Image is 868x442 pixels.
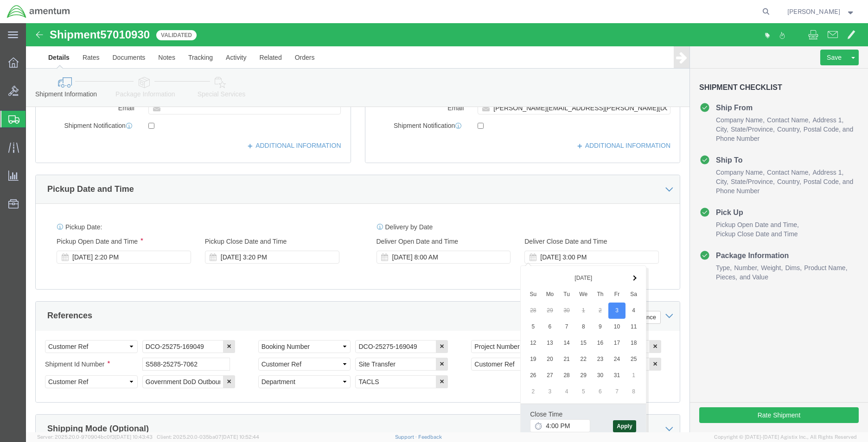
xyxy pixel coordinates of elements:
span: Server: 2025.20.0-970904bc0f3 [37,434,153,440]
a: Feedback [418,434,442,440]
span: Copyright © [DATE]-[DATE] Agistix Inc., All Rights Reserved [714,433,857,441]
span: [DATE] 10:52:44 [222,434,259,440]
span: Michael Mitchell [787,6,840,17]
a: Support [395,434,418,440]
img: logo [6,5,70,19]
iframe: FS Legacy Container [26,23,868,432]
span: [DATE] 10:43:43 [115,434,153,440]
span: Client: 2025.20.0-035ba07 [157,434,259,440]
button: [PERSON_NAME] [787,6,855,17]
